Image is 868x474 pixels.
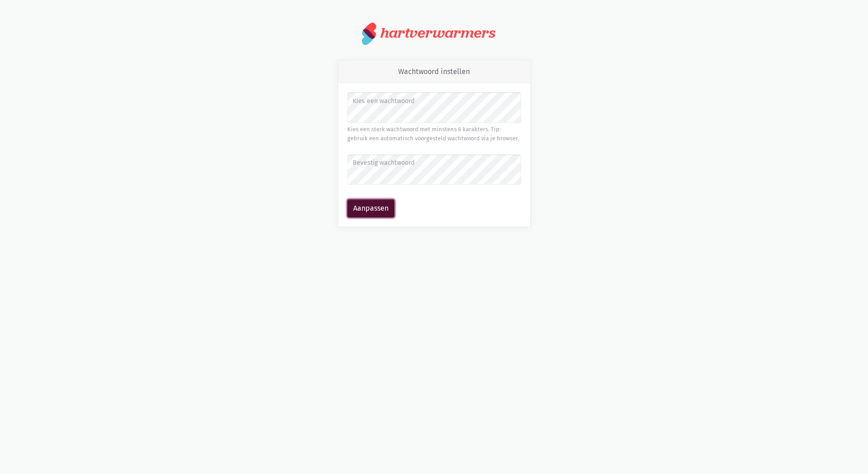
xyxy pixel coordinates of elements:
div: Wachtwoord instellen [338,60,530,84]
div: hartverwarmers [380,25,495,41]
label: Bevestig wachtwoord [353,158,515,168]
button: Aanpassen [347,199,395,217]
form: Wachtwoord instellen [347,92,521,217]
a: hartverwarmers [362,22,506,45]
div: Kies een sterk wachtwoord met minstens 6 karakters. Tip: gebruik een automatisch voorgesteld wach... [347,125,521,143]
label: Kies een wachtwoord [353,96,515,106]
img: logo.svg [362,22,377,45]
